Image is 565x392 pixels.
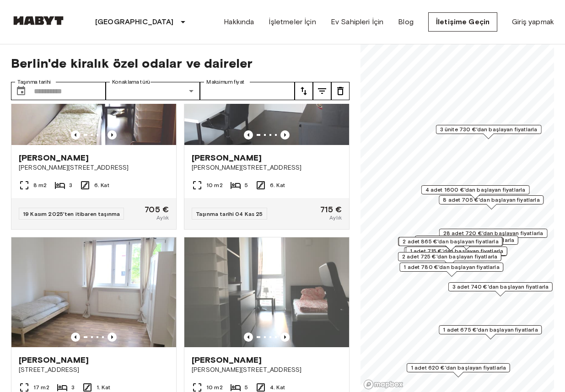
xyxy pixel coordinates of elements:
font: 1 adet 780 €'dan başlayan fiyatlarla [404,263,499,270]
font: 8 [33,182,37,188]
a: Ev Sahipleri İçin [331,16,384,27]
font: Taşınma tarihi 04 Kas 25 [196,210,263,217]
font: 4 adet 1600 €'dan başlayan fiyatlarla [425,186,526,193]
font: [STREET_ADDRESS] [19,366,79,374]
button: melodi [295,82,313,100]
button: Önceki görüntü [280,130,290,140]
button: melodi [331,82,350,100]
font: 10 [206,384,213,391]
div: Harita işaretleyicisi [439,229,548,243]
font: 8 adet 705 €'dan başlayan fiyatlarla [443,196,539,203]
font: [PERSON_NAME][STREET_ADDRESS] [192,164,301,172]
font: Giriş yapmak [512,17,554,26]
font: 1 adet 620 €'dan başlayan fiyatlarla [411,364,506,371]
font: 2 adet 725 €'dan başlayan fiyatlarla [402,253,497,260]
button: Önceki görüntü [280,333,290,342]
div: Harita işaretleyicisi [436,125,542,139]
button: Önceki görüntü [108,333,117,342]
button: Önceki görüntü [108,130,117,140]
img: Habyt [11,16,66,25]
font: m2 [38,182,47,188]
font: 6. Kat [94,182,109,188]
font: 5 [245,182,248,188]
button: Önceki görüntü [71,333,80,342]
div: Harita işaretleyicisi [398,237,503,251]
font: Ev Sahipleri İçin [331,17,384,26]
div: Harita işaretleyicisi [415,236,518,250]
font: İşletmeler İçin [269,17,316,26]
button: Önceki görüntü [244,130,253,140]
font: 4. Kat [270,384,285,391]
font: [GEOGRAPHIC_DATA] [95,17,174,26]
font: Aylık [156,214,169,221]
font: Konaklama türü [112,79,150,85]
div: Harita işaretleyicisi [439,325,542,339]
font: 3 adet 755 €'dan başlayan fiyatlarla [419,236,514,243]
font: Hakkında [224,17,254,26]
font: 17 [33,384,39,391]
font: [PERSON_NAME] [192,153,262,163]
font: 2 adet 865 €'dan başlayan fiyatlarla [403,238,498,245]
font: 1. Kat [97,384,110,391]
a: DE-01-302-016-02 ünitesinin pazarlama resmiÖnceki görüntüÖnceki görüntü[PERSON_NAME][PERSON_NAME]... [11,35,177,230]
button: Önceki görüntü [71,130,80,140]
div: Harita işaretleyicisi [439,195,543,209]
font: 3 [71,384,75,391]
font: Aylık [329,214,342,221]
a: Mapbox logosu [363,379,404,390]
font: 3 adet 740 €'dan başlayan fiyatlarla [452,283,549,290]
font: 10 [206,182,213,188]
font: [PERSON_NAME] [192,355,262,365]
div: Harita işaretleyicisi [398,252,501,266]
div: Harita işaretleyicisi [399,263,503,277]
font: 6. Kat [270,182,285,188]
font: 3 ünite 730 €'dan başlayan fiyatlarla [440,126,538,133]
img: DE-01-108-01M ünitesinin pazarlama resmi [11,237,176,347]
font: Taşınma tarihi [17,79,51,85]
font: 715 € [320,204,342,215]
font: 19 Kasım 2025'ten itibaren taşınma [23,210,120,217]
a: Hakkında [224,16,254,27]
font: Blog [398,17,414,26]
button: melodi [313,82,331,100]
button: Önceki görüntü [244,333,253,342]
div: Harita işaretleyicisi [407,363,510,377]
a: İletişime Geçin [428,12,497,32]
a: Blog [398,16,414,27]
div: Harita işaretleyicisi [421,185,530,199]
font: 3 [69,182,72,188]
font: m2 [214,384,222,391]
div: Harita işaretleyicisi [448,282,553,296]
img: DE-01-302-010-02 ünitesinin pazarlama resmi [184,237,349,347]
font: 1 adet 675 €'dan başlayan fiyatlarla [443,326,538,333]
font: m2 [41,384,49,391]
a: DE-01-302-017-02 ünitesinin pazarlama resmiÖnceki görüntüÖnceki görüntü[PERSON_NAME][PERSON_NAME]... [184,35,350,230]
font: 5 [245,384,248,391]
font: [PERSON_NAME] [19,355,89,365]
font: [PERSON_NAME][STREET_ADDRESS] [19,164,129,172]
a: İşletmeler İçin [269,16,316,27]
font: 705 € [145,204,169,215]
a: Giriş yapmak [512,16,554,27]
font: [PERSON_NAME] [19,153,89,163]
div: Harita işaretleyicisi [398,237,502,251]
font: 28 adet 720 €'dan başlayan fiyatlarla [443,230,543,236]
font: m2 [214,182,222,188]
button: Tarih seçin [12,82,30,100]
font: İletişime Geçin [436,17,490,26]
font: Maksimum fiyat [206,79,244,85]
font: Berlin'de kiralık özel odalar ve daireler [11,55,253,71]
font: [PERSON_NAME][STREET_ADDRESS] [192,366,301,374]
